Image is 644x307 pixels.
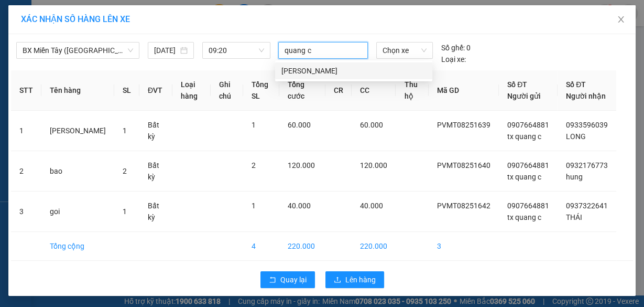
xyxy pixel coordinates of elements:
span: 1 [252,202,256,210]
span: BX Miền Tây (Hàng Ngoài) [23,43,133,58]
button: Close [606,5,636,35]
th: Tổng cước [279,70,325,111]
span: Quay lại [280,274,307,285]
td: Bất kỳ [139,192,172,232]
th: Loại hàng [172,70,211,111]
span: 0932176773 [566,161,608,170]
span: PVMT08251640 [437,161,490,170]
input: 13/08/2025 [154,45,178,56]
span: LONG SON [90,61,145,98]
span: Nhận: [90,10,115,21]
span: tx quang c [507,213,541,221]
th: ĐVT [139,70,172,111]
td: 3 [11,192,41,232]
span: tx quang c [507,132,541,141]
div: PV Miền Tây [9,9,82,34]
th: SL [114,70,139,111]
div: tx quang c [9,34,82,47]
span: upload [334,276,341,284]
span: 09:20 [209,43,264,58]
td: 1 [11,111,41,151]
span: Loại xe: [441,54,466,65]
span: 1 [123,207,127,216]
div: 0933596039 [90,47,180,61]
th: Ghi chú [211,70,243,111]
span: 120.000 [360,161,387,170]
td: Bất kỳ [139,151,172,192]
th: STT [11,70,41,111]
span: DĐ: [90,67,105,78]
span: 40.000 [288,202,311,210]
div: [PERSON_NAME] [281,65,426,77]
td: 4 [243,232,279,261]
span: 0907664881 [507,202,549,210]
span: close [617,15,625,24]
th: Tên hàng [41,70,114,111]
div: 0907664881 [9,47,82,61]
td: Bất kỳ [139,111,172,151]
td: Tổng cộng [41,232,114,261]
span: PVMT08251639 [437,121,490,129]
span: Người gửi [507,92,541,100]
span: Chọn xe [383,43,427,58]
span: Gửi: [9,10,25,21]
span: Số ghế: [441,42,465,54]
span: THÁI [566,213,582,221]
span: Người nhận [566,92,606,100]
span: 40.000 [360,202,383,210]
div: QUANG C [275,62,432,79]
th: CR [325,70,352,111]
span: PVMT08251642 [437,202,490,210]
td: bao [41,151,114,192]
div: 0918387206 [9,61,82,74]
span: Số ĐT [566,80,586,89]
span: 2 [123,167,127,175]
span: 1 [123,126,127,135]
span: hung [566,173,583,181]
button: rollbackQuay lại [260,271,315,288]
span: 1 [252,121,256,129]
td: 3 [429,232,499,261]
td: 220.000 [279,232,325,261]
div: LONG [90,34,180,47]
span: 0933596039 [566,121,608,129]
span: 60.000 [360,121,383,129]
span: tx quang c [507,173,541,181]
span: 0907664881 [507,161,549,170]
button: uploadLên hàng [325,271,384,288]
th: Thu hộ [396,70,429,111]
div: 0 [441,42,471,54]
span: Lên hàng [345,274,376,285]
th: Mã GD [429,70,499,111]
div: HANG NGOAI [90,9,180,34]
td: 2 [11,151,41,192]
span: LONG [566,132,586,141]
th: CC [352,70,396,111]
span: 0907664881 [507,121,549,129]
td: 220.000 [352,232,396,261]
span: Số ĐT [507,80,527,89]
span: 60.000 [288,121,311,129]
span: XÁC NHẬN SỐ HÀNG LÊN XE [21,14,130,24]
span: 0937322641 [566,202,608,210]
span: 2 [252,161,256,170]
td: goi [41,192,114,232]
td: [PERSON_NAME] [41,111,114,151]
span: rollback [269,276,276,284]
span: 120.000 [288,161,315,170]
th: Tổng SL [243,70,279,111]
